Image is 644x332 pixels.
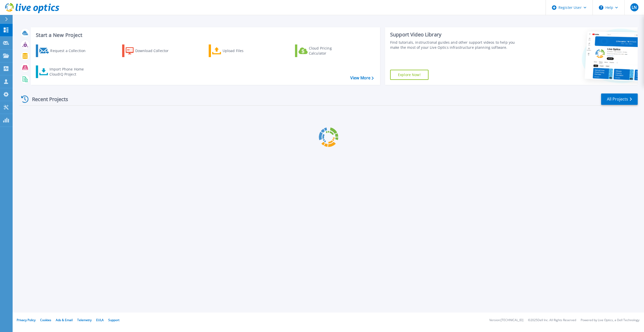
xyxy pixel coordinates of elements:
[309,46,349,56] div: Cloud Pricing Calculator
[17,318,36,322] a: Privacy Policy
[390,70,428,80] a: Explore Now!
[50,46,91,56] div: Request a Collection
[77,318,92,322] a: Telemetry
[108,318,119,322] a: Support
[209,44,265,57] a: Upload Files
[96,318,104,322] a: EULA
[135,46,176,56] div: Download Collector
[36,32,373,38] h3: Start a New Project
[223,46,263,56] div: Upload Files
[350,76,374,80] a: View More
[528,319,576,322] li: © 2025 Dell Inc. All Rights Reserved
[19,93,75,105] div: Recent Projects
[40,318,51,322] a: Cookies
[390,31,521,38] div: Support Video Library
[36,44,92,57] a: Request a Collection
[581,319,639,322] li: Powered by Live Optics, a Dell Technology
[295,44,351,57] a: Cloud Pricing Calculator
[601,93,638,105] a: All Projects
[122,44,178,57] a: Download Collector
[489,319,523,322] li: Version: [TECHNICAL_ID]
[632,5,637,9] span: LN
[56,318,73,322] a: Ads & Email
[49,67,89,77] div: Import Phone Home CloudIQ Project
[390,40,521,50] div: Find tutorials, instructional guides and other support videos to help you make the most of your L...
